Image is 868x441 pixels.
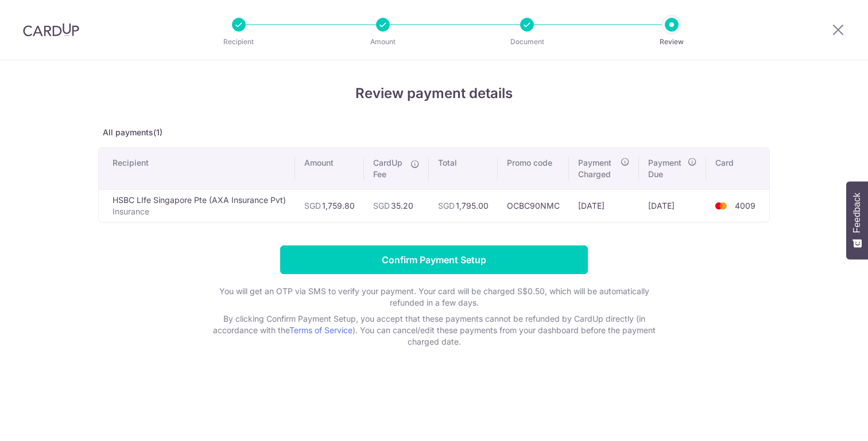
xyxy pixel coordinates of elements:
[98,83,770,104] h4: Review payment details
[280,245,588,274] input: Confirm Payment Setup
[710,199,733,213] img: <span class="translation_missing" title="translation missing: en.account_steps.new_confirm_form.b...
[429,189,498,222] td: 1,795.00
[23,23,79,37] img: CardUp
[295,148,364,189] th: Amount
[569,189,639,222] td: [DATE]
[852,193,862,233] span: Feedback
[340,36,425,48] p: Amount
[629,36,714,48] p: Review
[735,201,755,210] span: 4009
[289,325,352,335] a: Terms of Service
[196,36,281,48] p: Recipient
[204,286,664,309] p: You will get an OTP via SMS to verify your payment. Your card will be charged S$0.50, which will ...
[498,148,569,189] th: Promo code
[578,157,617,180] span: Payment Charged
[485,36,569,48] p: Document
[846,181,868,259] button: Feedback - Show survey
[295,189,364,222] td: 1,759.80
[304,201,321,210] span: SGD
[99,189,295,222] td: HSBC LIfe Singapore Pte (AXA Insurance Pvt)
[794,407,857,435] iframe: Opens a widget where you can find more information
[98,127,770,138] p: All payments(1)
[706,148,769,189] th: Card
[648,157,684,180] span: Payment Due
[113,206,286,217] p: Insurance
[204,313,664,348] p: By clicking Confirm Payment Setup, you accept that these payments cannot be refunded by CardUp di...
[373,157,405,180] span: CardUp Fee
[429,148,498,189] th: Total
[438,201,455,210] span: SGD
[639,189,706,222] td: [DATE]
[373,201,390,210] span: SGD
[364,189,429,222] td: 35.20
[99,148,295,189] th: Recipient
[498,189,569,222] td: OCBC90NMC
